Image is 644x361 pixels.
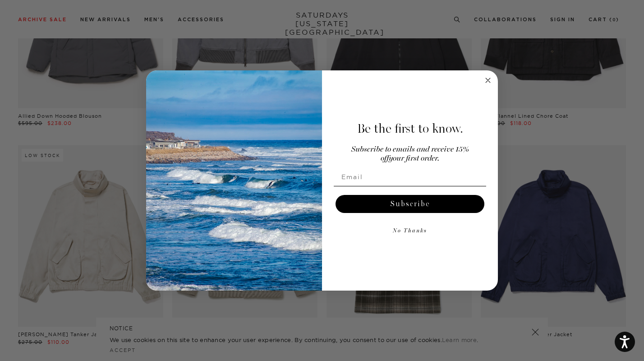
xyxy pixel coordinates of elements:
button: No Thanks [334,222,486,240]
span: off [381,155,389,162]
span: your first order. [389,155,439,162]
button: Close dialog [483,75,493,86]
input: Email [334,168,486,186]
span: Subscribe to emails and receive 15% [351,146,469,153]
span: Be the first to know. [357,121,463,136]
button: Subscribe [336,195,484,213]
img: underline [334,186,486,186]
img: 125c788d-000d-4f3e-b05a-1b92b2a23ec9.jpeg [146,70,322,291]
